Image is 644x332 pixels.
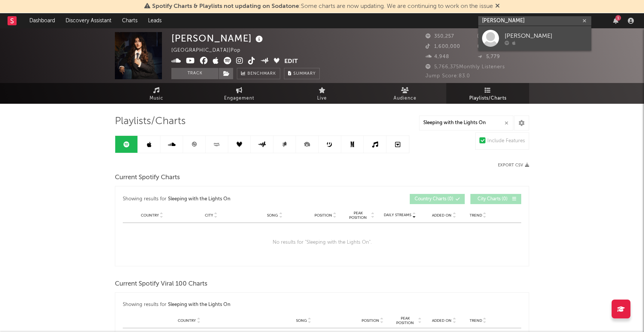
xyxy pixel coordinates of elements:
button: Track [171,68,218,79]
span: Position [314,213,332,218]
span: 123,000 [478,44,507,49]
span: Position [362,318,379,323]
span: Summary [293,72,316,76]
div: No results for " Sleeping with the Lights On ". [123,223,521,262]
span: : Some charts are now updating. We are continuing to work on the issue [152,3,493,9]
button: Summary [284,68,320,79]
div: Sleeping with the Lights On [168,195,230,204]
span: Audience [394,94,417,103]
span: Current Spotify Charts [115,173,180,182]
span: City Charts ( 0 ) [475,197,510,201]
span: 1,600,000 [426,44,460,49]
span: Song [296,318,307,323]
span: Country [141,213,159,218]
span: 121,781 [478,34,505,39]
input: Search for artists [478,16,591,26]
span: 4,948 [426,54,449,59]
div: Sleeping with the Lights On [168,300,230,309]
button: Export CSV [498,163,529,168]
span: Current Spotify Viral 100 Charts [115,280,208,289]
a: Music [115,83,198,104]
span: Peak Position [346,211,370,220]
a: Engagement [198,83,281,104]
button: City Charts(0) [470,194,521,204]
a: Playlists/Charts [446,83,529,104]
div: [PERSON_NAME] [505,31,588,40]
span: Country [178,318,196,323]
span: Trend [470,213,482,218]
button: 1 [613,18,618,24]
input: Search Playlists/Charts [419,115,513,131]
span: Live [317,94,327,103]
a: Leads [143,13,167,28]
span: Music [150,94,163,103]
div: [GEOGRAPHIC_DATA] | Pop [171,46,249,55]
div: Showing results for [123,194,322,204]
span: City [205,213,213,218]
a: Dashboard [24,13,60,28]
span: Country Charts ( 0 ) [415,197,453,201]
span: Dismiss [495,3,500,9]
span: Daily Streams [384,212,411,218]
a: Charts [117,13,143,28]
span: Spotify Charts & Playlists not updating on Sodatone [152,3,299,9]
span: Song [267,213,278,218]
span: Added On [432,318,452,323]
span: Playlists/Charts [115,117,186,126]
span: 350,257 [426,34,454,39]
a: Benchmark [237,68,280,79]
div: [PERSON_NAME] [171,32,265,45]
button: Edit [284,57,298,66]
span: Playlists/Charts [469,94,507,103]
div: 1 [615,15,621,21]
a: [PERSON_NAME] [478,26,591,51]
span: Trend [470,318,482,323]
span: Jump Score: 83.0 [426,74,470,78]
span: Peak Position [393,316,417,325]
div: Showing results for [123,300,322,309]
a: Live [281,83,363,104]
div: Include Features [487,137,525,146]
span: 5,779 [478,54,500,59]
span: Added On [432,213,452,218]
a: Audience [363,83,446,104]
button: Country Charts(0) [410,194,465,204]
a: Discovery Assistant [60,13,117,28]
span: Benchmark [247,69,276,78]
span: Engagement [224,94,254,103]
span: 5,766,375 Monthly Listeners [426,65,505,69]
